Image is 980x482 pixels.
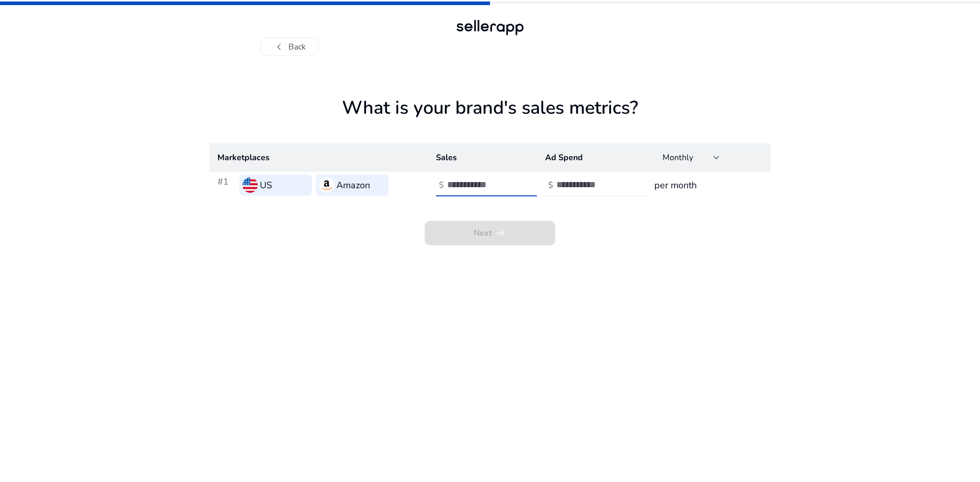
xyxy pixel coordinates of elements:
[260,178,272,192] h3: US
[209,143,428,172] th: Marketplaces
[242,177,258,193] img: us.svg
[663,152,693,163] span: Monthly
[217,174,235,196] h3: #1
[428,143,537,172] th: Sales
[209,97,771,143] h1: What is your brand's sales metrics?
[439,181,444,190] h4: $
[537,143,646,172] th: Ad Spend
[336,178,370,192] h3: Amazon
[273,41,285,53] span: chevron_left
[548,181,553,190] h4: $
[260,38,318,56] button: chevron_leftBack
[654,178,763,192] h3: per month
